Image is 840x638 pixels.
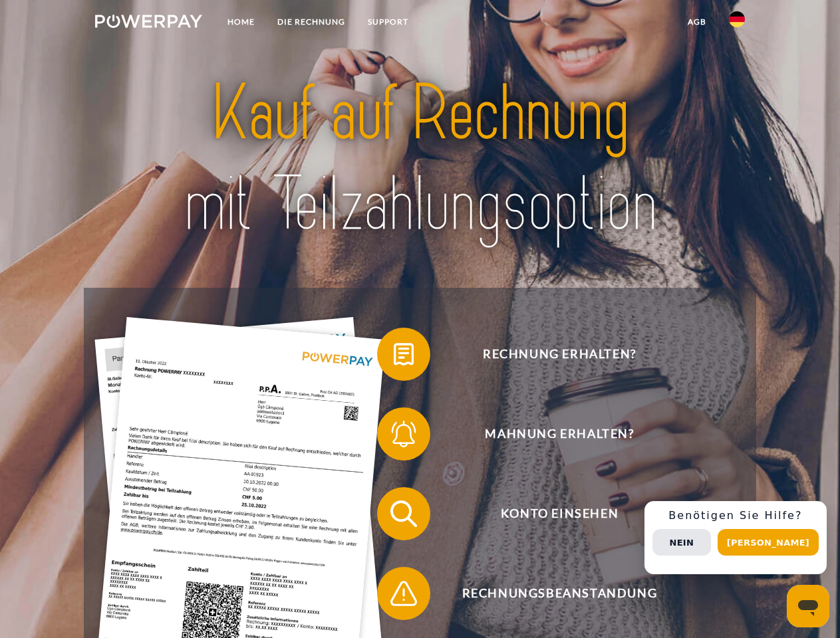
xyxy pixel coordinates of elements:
h3: Benötigen Sie Hilfe? [652,509,819,522]
img: qb_bill.svg [387,338,420,371]
button: Konto einsehen [377,487,723,540]
span: Mahnung erhalten? [396,407,722,461]
div: Schnellhilfe [644,501,827,574]
img: logo-powerpay-white.svg [95,15,202,28]
a: SUPPORT [356,10,420,34]
a: agb [676,10,718,34]
span: Rechnungsbeanstandung [396,567,722,620]
img: qb_search.svg [387,497,420,530]
span: Konto einsehen [396,487,722,540]
button: Rechnung erhalten? [377,328,723,381]
img: qb_bell.svg [387,417,420,451]
img: qb_warning.svg [387,577,420,610]
img: title-powerpay_de.svg [127,64,713,255]
button: Nein [652,529,711,556]
button: [PERSON_NAME] [718,529,819,556]
a: Home [216,10,266,34]
a: DIE RECHNUNG [266,10,356,34]
img: de [729,11,745,27]
button: Rechnungsbeanstandung [377,567,723,620]
iframe: Schaltfläche zum Öffnen des Messaging-Fensters [787,585,829,627]
span: Rechnung erhalten? [396,328,722,381]
button: Mahnung erhalten? [377,407,723,461]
